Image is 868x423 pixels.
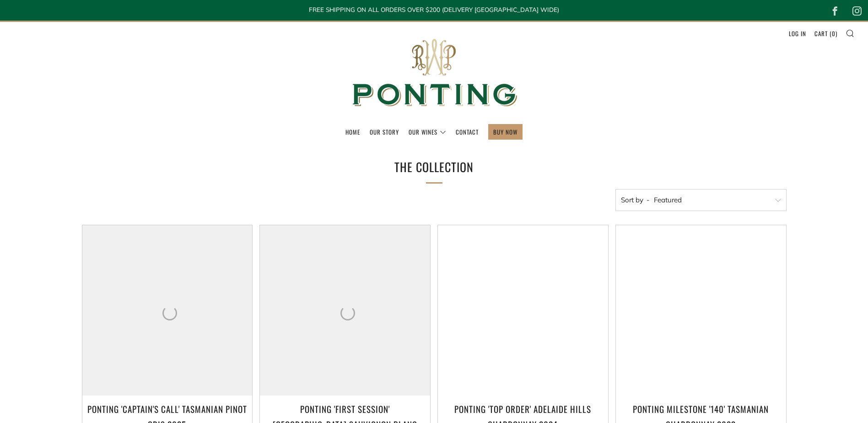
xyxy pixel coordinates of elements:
[370,125,399,139] a: Our Story
[297,157,571,178] h1: The Collection
[789,26,806,41] a: Log in
[832,29,836,38] span: 0
[493,125,518,139] a: BUY NOW
[456,125,479,139] a: Contact
[814,26,837,41] a: Cart (0)
[409,125,446,139] a: Our Wines
[343,22,526,124] img: Ponting Wines
[345,125,360,139] a: Home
